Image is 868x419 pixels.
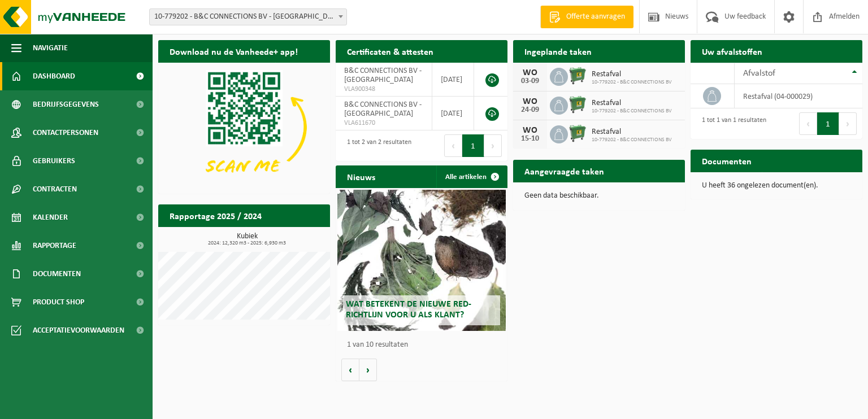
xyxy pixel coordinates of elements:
[592,70,672,79] span: Restafval
[33,147,75,175] span: Gebruikers
[246,226,329,249] a: Bekijk rapportage
[164,233,330,246] h3: Kubiek
[436,165,506,188] a: Alle artikelen
[817,112,839,135] button: 1
[158,40,309,62] h2: Download nu de Vanheede+ app!
[33,62,75,90] span: Dashboard
[158,204,273,226] h2: Rapportage 2025 / 2024
[33,175,77,203] span: Contracten
[33,90,99,119] span: Bedrijfsgegevens
[33,203,68,232] span: Kalender
[344,67,422,84] span: B&C CONNECTIONS BV - [GEOGRAPHIC_DATA]
[568,95,587,114] img: WB-0770-HPE-GN-01
[568,66,587,85] img: WB-0770-HPE-GN-01
[519,126,541,135] div: WO
[513,40,603,62] h2: Ingeplande taken
[347,341,502,349] p: 1 van 10 resultaten
[513,160,615,182] h2: Aangevraagde taken
[33,232,76,260] span: Rapportage
[149,8,347,25] span: 10-779202 - B&C CONNECTIONS BV - SINT-AMANDSBERG
[336,165,387,187] h2: Nieuws
[519,106,541,114] div: 24-09
[568,124,587,143] img: WB-0770-HPE-GN-01
[432,63,474,97] td: [DATE]
[696,111,766,136] div: 1 tot 1 van 1 resultaten
[346,300,471,320] span: Wat betekent de nieuwe RED-richtlijn voor u als klant?
[524,192,674,200] p: Geen data beschikbaar.
[336,40,445,62] h2: Certificaten & attesten
[150,9,346,25] span: 10-779202 - B&C CONNECTIONS BV - SINT-AMANDSBERG
[341,359,359,381] button: Vorige
[519,68,541,77] div: WO
[158,63,330,191] img: Download de VHEPlus App
[592,79,672,86] span: 10-779202 - B&C CONNECTIONS BV
[540,6,633,28] a: Offerte aanvragen
[743,69,775,78] span: Afvalstof
[462,134,484,157] button: 1
[702,182,851,190] p: U heeft 36 ongelezen document(en).
[691,150,763,172] h2: Documenten
[33,34,68,62] span: Navigatie
[799,112,817,135] button: Previous
[344,119,423,128] span: VLA611670
[33,119,98,147] span: Contactpersonen
[484,134,502,157] button: Next
[839,112,857,135] button: Next
[519,77,541,85] div: 03-09
[519,135,541,143] div: 15-10
[337,190,506,331] a: Wat betekent de nieuwe RED-richtlijn voor u als klant?
[359,359,377,381] button: Volgende
[592,99,672,108] span: Restafval
[341,133,411,158] div: 1 tot 2 van 2 resultaten
[592,137,672,143] span: 10-779202 - B&C CONNECTIONS BV
[432,97,474,130] td: [DATE]
[33,316,124,344] span: Acceptatievoorwaarden
[444,134,462,157] button: Previous
[164,241,330,246] span: 2024: 12,320 m3 - 2025: 6,930 m3
[519,97,541,106] div: WO
[33,260,81,288] span: Documenten
[592,108,672,115] span: 10-779202 - B&C CONNECTIONS BV
[344,85,423,94] span: VLA900348
[735,84,862,108] td: restafval (04-000029)
[33,288,84,316] span: Product Shop
[691,40,774,62] h2: Uw afvalstoffen
[344,101,422,118] span: B&C CONNECTIONS BV - [GEOGRAPHIC_DATA]
[592,128,672,137] span: Restafval
[563,11,628,23] span: Offerte aanvragen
